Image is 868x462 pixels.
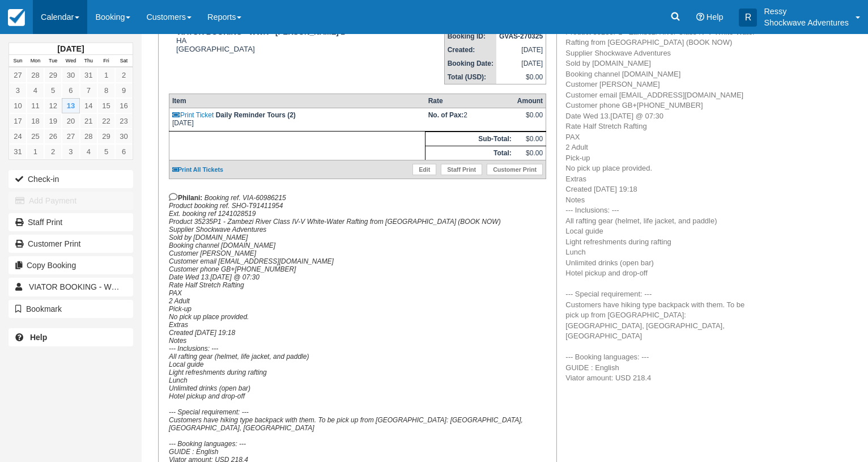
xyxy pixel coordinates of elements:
th: Thu [80,55,97,67]
a: 26 [44,129,62,144]
strong: No. of Pax [428,111,464,119]
span: ustomer email [EMAIL_ADDRESS][DOMAIN_NAME] Customer phone GB+[PHONE_NUMBER] Date Wed 13.[DATE] @ ... [565,91,744,383]
strong: Philani: [169,194,202,202]
a: 6 [115,144,133,159]
a: 25 [27,129,44,144]
td: $0.00 [514,146,546,160]
a: VIATOR BOOKING - WWR - [PERSON_NAME] 2 [8,278,133,296]
div: $0.00 [517,111,543,128]
a: 5 [97,144,115,159]
th: Total: [426,146,514,160]
p: Shockwave Adventures [764,17,849,28]
a: 2 [115,67,133,83]
a: 3 [9,83,27,98]
p: Ressy [764,6,849,17]
td: $0.00 [496,70,546,84]
a: 12 [44,98,62,113]
a: 1 [27,144,44,159]
a: 28 [27,67,44,83]
button: Check-in [8,170,133,188]
strong: GVAS-270325 [499,32,543,40]
a: 10 [9,98,27,113]
td: 2 [426,108,514,132]
a: 8 [97,83,115,98]
td: [DATE] [496,43,546,57]
a: 15 [97,98,115,113]
th: Booking Date: [444,57,496,70]
a: Print Ticket [172,111,214,119]
a: 6 [62,83,79,98]
th: Created: [444,43,496,57]
div: R [739,9,757,27]
th: Sat [115,55,133,67]
a: 29 [44,67,62,83]
a: Customer Print [487,164,543,175]
td: [DATE] [496,57,546,70]
span: VIATOR BOOKING - WWR - [PERSON_NAME] 2 [29,282,203,291]
a: 4 [80,144,97,159]
a: 11 [27,98,44,113]
button: Add Payment [8,192,133,210]
a: 18 [27,113,44,129]
img: checkfront-main-nav-mini-logo.png [8,9,25,26]
a: Staff Print [441,164,482,175]
a: 13 [62,98,79,113]
a: 23 [115,113,133,129]
a: 1 [97,67,115,83]
th: Item [169,94,425,108]
strong: [DATE] [57,44,84,53]
a: 21 [80,113,97,129]
a: 31 [9,144,27,159]
th: Mon [27,55,44,67]
a: 19 [44,113,62,129]
a: 2 [44,144,62,159]
a: Edit [412,164,436,175]
td: [DATE] [169,108,425,132]
button: Bookmark [8,300,133,318]
button: Copy Booking [8,256,133,274]
a: 24 [9,129,27,144]
a: 9 [115,83,133,98]
th: Booking ID: [444,29,496,44]
a: 30 [115,129,133,144]
a: 22 [97,113,115,129]
a: 27 [62,129,79,144]
th: Sub-Total: [426,132,514,146]
a: 17 [9,113,27,129]
span: Help [707,12,724,22]
a: 20 [62,113,79,129]
a: 30 [62,67,79,83]
a: Staff Print [8,213,133,231]
a: Help [8,328,133,346]
a: 31 [80,67,97,83]
a: 16 [115,98,133,113]
th: Amount [514,94,546,108]
div: HA [GEOGRAPHIC_DATA] [169,28,394,53]
td: $0.00 [514,132,546,146]
th: Fri [97,55,115,67]
a: 5 [44,83,62,98]
th: Rate [426,94,514,108]
a: Customer Print [8,235,133,253]
a: 4 [27,83,44,98]
a: 14 [80,98,97,113]
th: Sun [9,55,27,67]
a: 3 [62,144,79,159]
b: Help [30,333,47,342]
strong: Daily Reminder Tours (2) [216,111,296,119]
a: 7 [80,83,97,98]
a: 27 [9,67,27,83]
a: 28 [80,129,97,144]
i: Help [696,13,704,21]
a: 29 [97,129,115,144]
th: Total (USD): [444,70,496,84]
th: Tue [44,55,62,67]
th: Wed [62,55,79,67]
a: Print All Tickets [172,166,223,173]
